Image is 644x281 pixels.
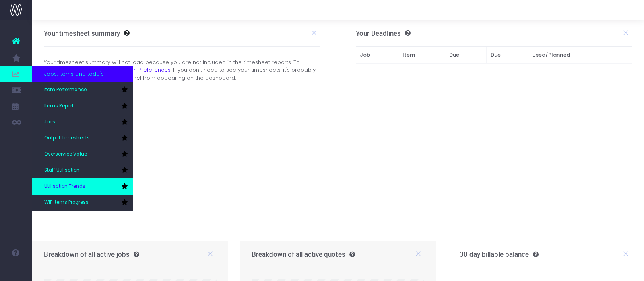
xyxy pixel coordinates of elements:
span: Jobs, items and todo's [44,70,104,78]
h3: 30 day billable balance [460,250,539,258]
span: Item Performance [44,86,87,94]
th: Item [398,47,445,64]
th: Due [487,47,528,64]
a: Item Performance [32,82,133,98]
span: WIP Items Progress [44,199,89,206]
a: Staff Utilisation [32,162,133,178]
h3: Your Deadlines [356,29,411,37]
span: Items Report [44,103,74,110]
span: Utilisation Trends [44,183,85,190]
a: Overservice Value [32,146,133,162]
div: Your timesheet summary will not load because you are not included in the timesheet reports. To ch... [38,58,327,82]
span: Output Timesheets [44,135,90,142]
th: Due [445,47,487,64]
a: Jobs [32,114,133,130]
span: Staff Utilisation [44,167,80,174]
span: Jobs [44,119,55,126]
a: Output Timesheets [32,130,133,146]
th: Job [356,47,398,64]
a: WIP Items Progress [32,195,133,211]
a: Team Preferences [122,66,171,74]
a: Items Report [32,98,133,114]
th: Used/Planned [528,47,632,64]
span: Overservice Value [44,151,87,158]
h3: Your timesheet summary [44,29,120,37]
a: Utilisation Trends [32,178,133,195]
img: images/default_profile_image.png [10,265,22,277]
